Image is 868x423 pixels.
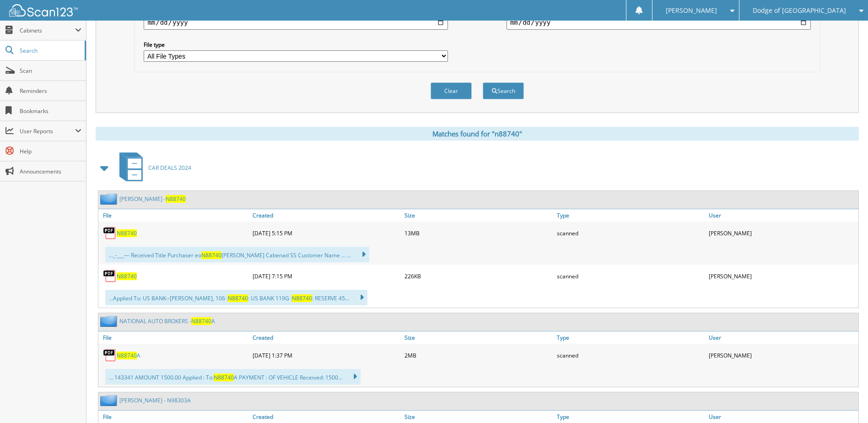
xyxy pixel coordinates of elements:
[706,331,858,344] a: User
[706,411,858,423] a: User
[20,27,75,34] span: Cabinets
[20,147,81,155] span: Help
[250,224,402,242] div: [DATE] 5:15 PM
[98,209,250,222] a: File
[119,396,191,404] a: [PERSON_NAME] - N98303A
[103,348,117,362] img: PDF.png
[20,107,81,115] span: Bookmarks
[706,267,858,285] div: [PERSON_NAME]
[402,209,554,222] a: Size
[20,168,81,175] span: Announcements
[402,331,554,344] a: Size
[103,226,117,240] img: PDF.png
[100,315,119,327] img: folder2.png
[250,346,402,364] div: [DATE] 1:37 PM
[119,317,215,325] a: NATIONAL AUTO BROKERS -N88740A
[119,195,186,203] a: [PERSON_NAME] -N88740
[117,272,137,280] a: N88740
[706,209,858,222] a: User
[402,224,554,242] div: 13MB
[292,294,312,302] span: N88740
[555,331,706,344] a: Type
[201,251,221,259] span: N88740
[166,195,186,203] span: N88740
[250,209,402,222] a: Created
[144,15,448,30] input: start
[117,352,137,359] span: N88740
[555,411,706,423] a: Type
[753,8,846,13] span: Dodge of [GEOGRAPHIC_DATA]
[191,317,211,325] span: N88740
[20,127,75,135] span: User Reports
[402,267,554,285] div: 226KB
[100,395,119,406] img: folder2.png
[250,411,402,423] a: Created
[555,267,706,285] div: scanned
[148,164,191,172] span: CAR DEALS 2024
[507,15,811,30] input: end
[402,411,554,423] a: Size
[706,346,858,364] div: [PERSON_NAME]
[555,209,706,222] a: Type
[105,369,361,385] div: ... 143341 AMOUNT 1500.00 Applied : To: A PAYMENT : OF VEHICLE Received: 1500...
[214,374,234,381] span: N88740
[98,411,250,423] a: File
[822,379,868,423] iframe: Chat Widget
[250,331,402,344] a: Created
[483,82,524,99] button: Search
[20,87,81,95] span: Reminders
[96,127,859,141] div: Matches found for "n88740"
[114,150,191,186] a: CAR DEALS 2024
[105,290,367,305] div: ...Applied To: US BANK--[PERSON_NAME], 106 : : US BANK 119G : : RESERVE 45...
[402,346,554,364] div: 2MB
[117,352,140,359] a: N88740A
[431,82,472,99] button: Clear
[100,193,119,205] img: folder2.png
[706,224,858,242] div: [PERSON_NAME]
[228,294,248,302] span: N88740
[103,269,117,283] img: PDF.png
[9,4,78,16] img: scan123-logo-white.svg
[144,41,448,49] label: File type
[20,47,80,54] span: Search
[250,267,402,285] div: [DATE] 7:15 PM
[98,331,250,344] a: File
[555,346,706,364] div: scanned
[117,229,137,237] a: N88740
[555,224,706,242] div: scanned
[666,8,717,13] span: [PERSON_NAME]
[20,67,81,75] span: Scan
[105,247,369,262] div: ..._-___— Received Title Purchaser eo [PERSON_NAME] Cabenad SS Customer Name ... ...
